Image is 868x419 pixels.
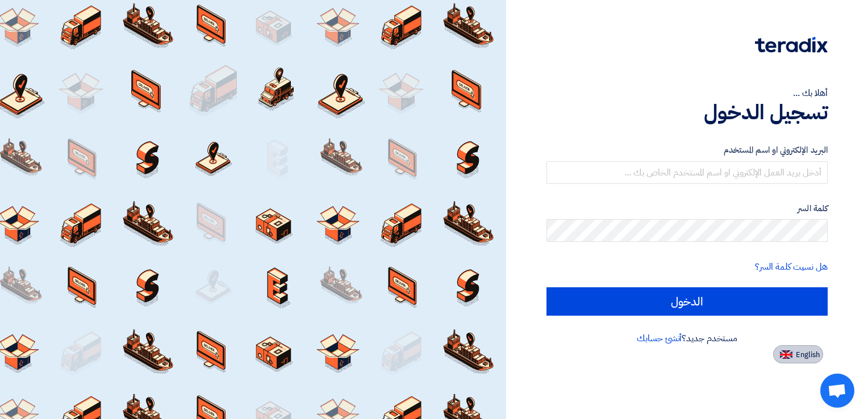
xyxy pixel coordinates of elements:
h1: تسجيل الدخول [546,100,828,125]
span: English [796,351,820,359]
img: Teradix logo [755,37,828,53]
div: أهلا بك ... [546,86,828,100]
label: كلمة السر [546,202,828,215]
font: مستخدم جديد؟ [637,332,737,345]
input: أدخل بريد العمل الإلكتروني او اسم المستخدم الخاص بك ... [546,161,828,184]
img: en-US.png [780,350,792,359]
a: هل نسيت كلمة السر؟ [755,260,828,274]
label: البريد الإلكتروني او اسم المستخدم [546,144,828,157]
input: الدخول [546,287,828,316]
div: Open chat [820,374,854,408]
a: أنشئ حسابك [637,332,682,345]
button: English [773,345,823,363]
